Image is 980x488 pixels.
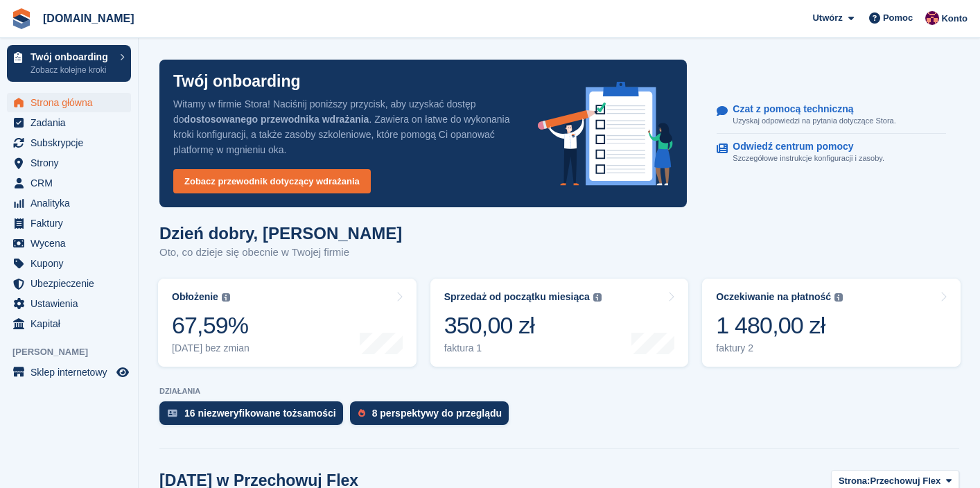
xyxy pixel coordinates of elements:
[717,96,946,134] a: Czat z pomocą techniczną Uzyskaj odpowiedzi na pytania dotyczące Stora.
[159,401,350,432] a: 16 niezweryfikowane tożsamości
[717,134,946,171] a: Odwiedź centrum pomocy Szczegółowe instrukcje konfiguracji i zasoby.
[7,93,131,112] a: menu
[834,293,843,302] img: icon-info-grey-7440780725fd019a000dd9b08b2336e03edf1995a4989e88bcd33f0948082b44.svg
[11,8,32,29] img: stora-icon-8386f47178a22dfd0bd8f6a31ec36ba5ce8667c1dd55bd0f319d3a0aa187defe.svg
[158,279,417,367] a: Obłożenie 67,59% [DATE] bez zmian
[30,113,114,132] span: Zadania
[159,245,402,261] p: Oto, co dzieje się obecnie w Twojej firmie
[37,7,140,30] a: [DOMAIN_NAME]
[173,96,516,157] p: Witamy w firmie Stora! Naciśnij poniższy przycisk, aby uzyskać dostęp do . Zawiera on łatwe do wy...
[30,314,114,333] span: Kapitał
[593,293,602,302] img: icon-info-grey-7440780725fd019a000dd9b08b2336e03edf1995a4989e88bcd33f0948082b44.svg
[30,173,114,193] span: CRM
[30,93,114,112] span: Strona główna
[7,133,131,152] a: menu
[702,279,961,367] a: Oczekiwanie na płatność 1 480,00 zł faktury 2
[444,311,602,340] div: 350,00 zł
[172,291,218,303] div: Obłożenie
[30,234,114,253] span: Wycena
[716,342,843,354] div: faktury 2
[172,342,250,354] div: [DATE] bez zmian
[7,314,131,333] a: menu
[30,64,113,76] p: Zobacz kolejne kroki
[172,311,250,340] div: 67,59%
[222,293,230,302] img: icon-info-grey-7440780725fd019a000dd9b08b2336e03edf1995a4989e88bcd33f0948082b44.svg
[372,408,502,419] div: 8 perspektywy do przeglądu
[7,254,131,273] a: menu
[30,294,114,313] span: Ustawienia
[538,82,674,186] img: onboarding-info-6c161a55d2c0e0a8cae90662b2fe09162a5109e8cc188191df67fb4f79e88e88.svg
[7,113,131,132] a: menu
[30,363,114,382] span: Sklep internetowy
[7,193,131,213] a: menu
[30,133,114,152] span: Subskrypcje
[883,11,913,25] span: Pomoc
[7,274,131,293] a: menu
[168,409,177,417] img: verify_identity-adf6edd0f0f0b5bbfe63781bf79b02c33cf7c696d77639b501bdc392416b5a36.svg
[7,153,131,173] a: menu
[114,364,131,381] a: Podgląd sklepu
[733,115,895,127] p: Uzyskaj odpowiedzi na pytania dotyczące Stora.
[7,45,131,82] a: Twój onboarding Zobacz kolejne kroki
[444,291,590,303] div: Sprzedaż od początku miesiąca
[30,274,114,293] span: Ubezpieczenie
[7,214,131,233] a: menu
[350,401,516,432] a: 8 perspektywy do przeglądu
[941,12,968,26] span: Konto
[430,279,689,367] a: Sprzedaż od początku miesiąca 350,00 zł faktura 1
[184,408,336,419] div: 16 niezweryfikowane tożsamości
[7,234,131,253] a: menu
[812,11,842,25] span: Utwórz
[30,52,113,62] p: Twój onboarding
[30,214,114,233] span: Faktury
[30,254,114,273] span: Kupony
[839,474,870,488] span: Strona:
[30,153,114,173] span: Strony
[925,11,939,25] img: Mateusz Kacwin
[12,345,138,359] span: [PERSON_NAME]
[7,173,131,193] a: menu
[30,193,114,213] span: Analityka
[716,291,831,303] div: Oczekiwanie na płatność
[733,152,884,164] p: Szczegółowe instrukcje konfiguracji i zasoby.
[7,363,131,382] a: menu
[159,387,959,396] p: DZIAŁANIA
[159,224,402,243] h1: Dzień dobry, [PERSON_NAME]
[7,294,131,313] a: menu
[716,311,843,340] div: 1 480,00 zł
[733,141,873,152] p: Odwiedź centrum pomocy
[444,342,602,354] div: faktura 1
[870,474,940,488] span: Przechowuj Flex
[184,114,369,125] strong: dostosowanego przewodnika wdrażania
[358,409,365,417] img: prospect-51fa495bee0391a8d652442698ab0144808aea92771e9ea1ae160a38d050c398.svg
[173,169,371,193] a: Zobacz przewodnik dotyczący wdrażania
[173,73,301,89] p: Twój onboarding
[733,103,884,115] p: Czat z pomocą techniczną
